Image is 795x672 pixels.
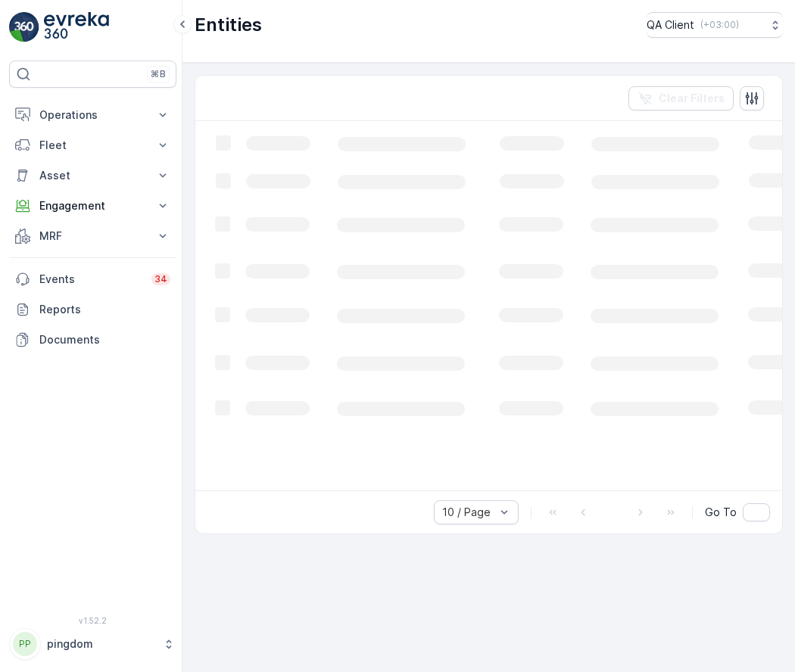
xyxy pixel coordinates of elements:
[9,264,176,294] a: Events34
[39,198,146,213] p: Engagement
[39,302,170,317] p: Reports
[39,272,142,287] p: Events
[705,505,737,520] span: Go To
[659,91,725,106] p: Clear Filters
[39,332,170,347] p: Documents
[647,12,783,38] button: QA Client(+03:00)
[39,168,146,183] p: Asset
[9,325,176,355] a: Documents
[628,86,734,110] button: Clear Filters
[9,100,176,130] button: Operations
[9,294,176,325] a: Reports
[9,191,176,221] button: Engagement
[9,616,176,625] span: v 1.52.2
[151,68,166,80] p: ⌘B
[154,273,167,285] p: 34
[39,138,146,153] p: Fleet
[647,17,694,33] p: QA Client
[39,107,146,123] p: Operations
[9,160,176,191] button: Asset
[13,632,37,656] div: PP
[9,628,176,660] button: PPpingdom
[195,13,262,37] p: Entities
[44,12,109,42] img: logo_light-DOdMpM7g.png
[9,221,176,251] button: MRF
[47,636,155,652] p: pingdom
[700,19,739,31] p: ( +03:00 )
[9,130,176,160] button: Fleet
[9,12,39,42] img: logo
[39,229,146,244] p: MRF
